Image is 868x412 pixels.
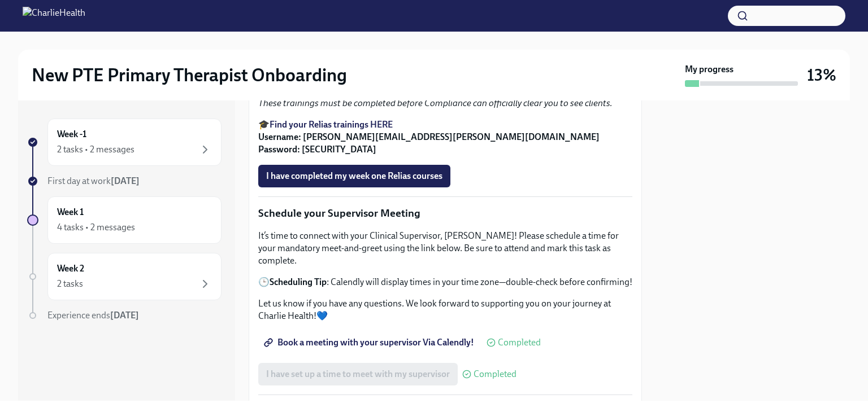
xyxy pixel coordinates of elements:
a: Find your Relias trainings HERE [270,119,393,130]
button: I have completed my week one Relias courses [258,165,450,187]
span: Completed [474,370,517,379]
span: Book a meeting with your supervisor Via Calendly! [266,337,474,348]
p: 🎓 [258,119,632,156]
h2: New PTE Primary Therapist Onboarding [32,64,347,86]
strong: My progress [685,63,734,76]
h6: Week 1 [57,206,84,218]
strong: [DATE] [111,176,140,186]
span: First day at work [47,176,140,186]
a: Week 22 tasks [27,253,222,300]
strong: [DATE] [110,310,139,321]
a: Week -12 tasks • 2 messages [27,119,222,166]
h6: Week 2 [57,262,84,275]
h6: Week -1 [57,128,86,141]
span: Experience ends [47,310,139,321]
p: 🕒 : Calendly will display times in your time zone—double-check before confirming! [258,276,632,288]
p: Schedule your Supervisor Meeting [258,206,632,221]
a: Week 14 tasks • 2 messages [27,196,222,244]
span: I have completed my week one Relias courses [266,170,442,182]
strong: Username: [PERSON_NAME][EMAIL_ADDRESS][PERSON_NAME][DOMAIN_NAME] Password: [SECURITY_DATA] [258,132,600,155]
p: It’s time to connect with your Clinical Supervisor, [PERSON_NAME]! Please schedule a time for you... [258,230,632,267]
div: 4 tasks • 2 messages [57,221,135,234]
p: Let us know if you have any questions. We look forward to supporting you on your journey at Charl... [258,297,632,322]
span: Completed [498,338,541,347]
img: CharlieHealth [23,7,85,25]
em: These trainings must be completed before Compliance can officially clear you to see clients. [258,98,613,108]
a: First day at work[DATE] [27,175,222,187]
div: 2 tasks • 2 messages [57,143,134,156]
strong: Scheduling Tip [270,277,327,287]
a: Book a meeting with your supervisor Via Calendly! [258,331,482,354]
div: 2 tasks [57,278,83,290]
h3: 13% [807,65,836,85]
